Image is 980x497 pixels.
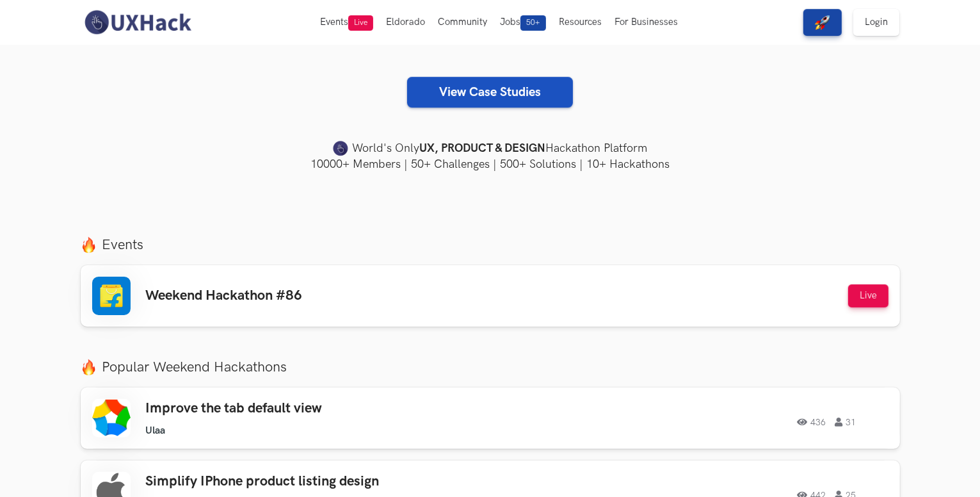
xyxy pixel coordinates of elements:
label: Popular Weekend Hackathons [81,359,900,376]
img: uxhack-favicon-image.png [333,140,348,157]
h3: Weekend Hackathon #86 [146,288,303,304]
img: fire.png [81,359,97,375]
label: Events [81,236,900,254]
span: 436 [798,418,826,427]
h3: Simplify IPhone product listing design [146,473,510,490]
a: Improve the tab default view Ulaa 436 31 [81,387,900,449]
img: rocket [815,15,830,30]
h3: Improve the tab default view [146,400,510,417]
li: Ulaa [146,425,166,437]
button: Live [848,284,888,307]
a: Weekend Hackathon #86 Live [81,265,900,327]
img: UXHack-logo.png [81,9,195,36]
span: Live [348,15,373,31]
a: View Case Studies [407,77,573,108]
img: fire.png [81,237,97,253]
span: 31 [835,418,856,427]
a: Login [853,9,899,36]
strong: UX, PRODUCT & DESIGN [419,140,545,158]
h4: 10000+ Members | 50+ Challenges | 500+ Solutions | 10+ Hackathons [81,156,900,172]
span: 50+ [520,15,546,31]
h4: World's Only Hackathon Platform [81,140,900,158]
